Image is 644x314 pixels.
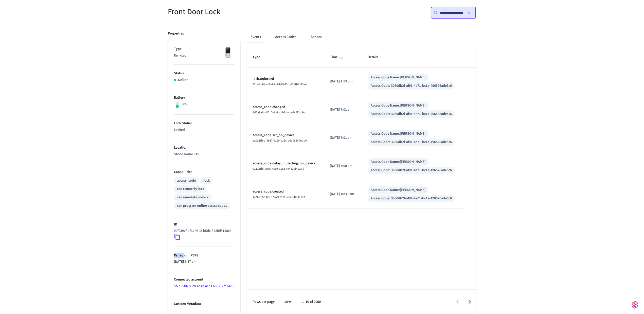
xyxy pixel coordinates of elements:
p: Lock Status [174,121,234,126]
div: Access Code Name: [PERSON_NAME] [371,159,426,165]
p: [DATE] 7:01 am [330,107,355,112]
button: Go to next page [464,296,476,308]
h5: Front Door Lock [168,7,319,17]
img: Yale Assure Touchscreen Wifi Smart Lock, Satin Nickel, Front [222,46,234,59]
p: access_code.created [253,189,318,194]
p: Battery [174,95,234,100]
p: Online [178,77,188,83]
div: Access Code: 3080db2f-af91-4e71-bc1a-496526ade5c6 [371,168,452,173]
div: Access Code: 3080db2f-af91-4e71-bc1a-496526ade5c6 [371,83,452,89]
a: 5f7b55b6-83c8-4d4a-aec3-680112fe2423 [174,284,234,289]
button: Access Codes [271,31,300,43]
p: Type [174,46,234,52]
p: [DATE] 5:47 am [174,259,234,265]
div: Access Code: 3080db2f-af91-4e71-bc1a-496526ade5c6 [371,139,452,145]
span: 32de3b68-c8bd-4b04-83d3-bd7efb71f7e4 [253,82,307,86]
p: Connected account [174,277,234,282]
p: ID [174,222,234,227]
span: Time [330,53,344,61]
p: Capabilities [174,169,234,175]
button: Actions [307,31,326,43]
p: 80% [182,102,188,107]
div: access_code [177,178,196,183]
img: SeamLogoGradient.69752ec5.svg [632,301,638,309]
div: ant example [246,31,476,43]
div: Access Code: 3080db2f-af91-4e71-bc1a-496526ade5c6 [371,111,452,117]
p: Stone Home 615 [174,152,234,157]
div: can remotely lock [177,186,204,192]
div: 10 [282,298,294,306]
table: sticky table [246,47,476,208]
div: Access Code Name: [PERSON_NAME] [371,103,426,108]
p: Locked [174,127,234,133]
p: [DATE] 7:01 am [330,135,355,141]
span: Type [253,53,267,61]
button: Events [246,31,265,43]
span: ( PST ) [188,253,198,258]
span: Details [368,53,385,61]
div: lock [203,178,210,183]
div: Access Code: 3080db2f-af91-4e71-bc1a-496526ade5c6 [371,196,452,201]
span: 12e624a2-1e37-4579-8fc5-53916b64115b [253,195,305,199]
div: Access Code Name: [PERSON_NAME] [371,75,426,80]
span: ea0a3dbb-4987-4196-a12c-c6b086c4edb0 [253,138,307,143]
p: access_code.set_on_device [253,133,318,138]
p: Kwikset [174,53,234,58]
p: 1–10 of 2000 [302,299,321,305]
p: access_code.changed [253,104,318,110]
div: Access Code Name: [PERSON_NAME] [371,187,426,193]
p: [DATE] 10:31 am [330,191,355,197]
div: Access Code Name: [PERSON_NAME] [371,131,426,136]
p: [DATE] 1:53 pm [330,79,355,84]
p: Custom Metadata [174,301,234,307]
p: Properties [168,31,184,36]
div: can program online access codes [177,203,227,208]
p: Location [174,145,234,150]
span: 6d5a9a6b-5010-4c64-bb3c-4ce4c6f3d4eb [253,110,306,115]
p: access_code.delay_in_setting_on_device [253,161,318,166]
p: Paired on [174,253,234,258]
p: Status [174,71,234,76]
p: lock.unlocked [253,76,318,82]
span: 02123ffb-ee85-4519-a182-04431ef4c2dd [253,167,304,171]
p: Rows per page: [253,299,276,305]
div: can remotely unlock [177,195,208,200]
p: 90f039ef-bfc1-45e8-b5de-342f0f5198c8 [174,228,231,234]
p: [DATE] 7:00 am [330,163,355,169]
